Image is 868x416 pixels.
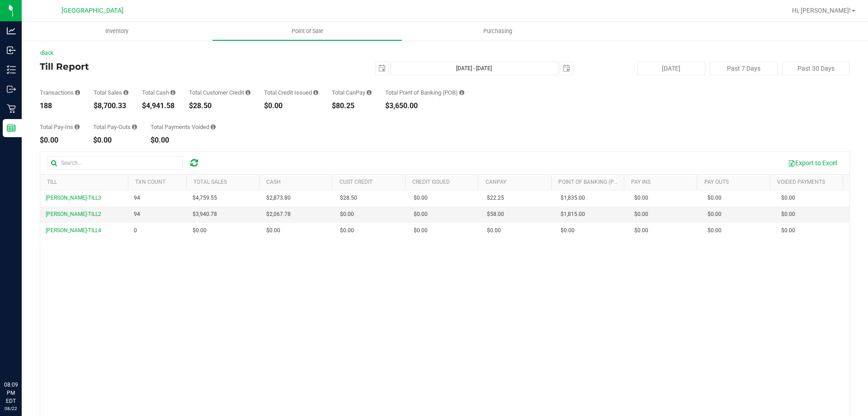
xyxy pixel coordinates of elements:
div: $28.50 [189,102,250,110]
span: $0.00 [487,226,501,235]
span: $1,815.00 [561,210,585,219]
inline-svg: Retail [7,104,16,113]
div: $0.00 [264,102,318,110]
inline-svg: Analytics [7,26,16,35]
span: $1,835.00 [561,194,585,202]
div: Transactions [40,90,80,96]
span: Point of Sale [279,27,335,35]
span: $0.00 [561,226,575,235]
span: $0.00 [634,194,648,202]
iframe: Resource center [9,344,36,371]
span: $0.00 [708,226,722,235]
div: Total Credit Issued [264,90,318,96]
span: [PERSON_NAME]-TILL4 [46,227,101,234]
button: Past 7 Days [710,62,778,75]
button: [DATE] [637,62,705,75]
span: $0.00 [340,226,354,235]
span: Inventory [93,27,141,35]
div: 188 [40,102,80,110]
a: Pay Ins [631,179,651,185]
span: $0.00 [781,226,795,235]
span: $0.00 [414,210,428,219]
inline-svg: Reports [7,124,16,133]
a: Pay Outs [704,179,729,185]
i: Sum of all successful refund transaction amounts from purchase returns resulting in account credi... [313,90,318,96]
span: $2,873.80 [266,194,291,202]
div: Total CanPay [332,90,372,96]
span: $0.00 [781,210,795,219]
span: $0.00 [414,194,428,202]
span: $0.00 [266,226,280,235]
span: $0.00 [414,226,428,235]
i: Sum of all successful, non-voided payment transaction amounts using account credit as the payment... [245,90,250,96]
a: Till [47,179,57,185]
i: Sum of all cash pay-ins added to tills within the date range. [75,124,80,130]
span: 94 [134,194,140,202]
a: Back [40,50,53,56]
span: $0.00 [634,210,648,219]
span: $58.00 [487,210,504,219]
span: $28.50 [340,194,357,202]
h4: Till Report [40,62,310,72]
span: $2,067.78 [266,210,291,219]
a: CanPay [486,179,506,185]
div: $80.25 [332,102,372,110]
span: select [376,62,388,75]
inline-svg: Outbound [7,85,16,94]
span: $22.25 [487,194,504,202]
span: Hi, [PERSON_NAME]! [792,7,851,14]
div: Total Cash [142,90,175,96]
i: Sum of all voided payment transaction amounts (excluding tips and transaction fees) within the da... [211,124,216,130]
a: Credit Issued [412,179,450,185]
button: Past 30 Days [782,62,850,75]
span: $0.00 [708,194,722,202]
div: $0.00 [40,137,80,144]
a: Point of Banking (POB) [558,179,623,185]
a: Inventory [22,22,212,41]
a: Cash [266,179,281,185]
i: Count of all successful payment transactions, possibly including voids, refunds, and cash-back fr... [75,90,80,96]
p: 08:09 PM EDT [4,381,18,405]
inline-svg: Inbound [7,46,16,55]
span: [PERSON_NAME]-TILL2 [46,211,101,217]
div: $0.00 [151,137,216,144]
a: Total Sales [193,179,227,185]
span: $0.00 [708,210,722,219]
a: Purchasing [402,22,593,41]
a: TXN Count [135,179,165,185]
div: $0.00 [93,137,137,144]
span: 94 [134,210,140,219]
div: $4,941.58 [142,102,175,110]
a: Voided Payments [777,179,825,185]
div: Total Point of Banking (POB) [385,90,464,96]
span: Purchasing [471,27,524,35]
a: Cust Credit [340,179,373,185]
span: $0.00 [781,194,795,202]
i: Sum of all successful, non-voided payment transaction amounts (excluding tips and transaction fee... [123,90,128,96]
i: Sum of all successful, non-voided cash payment transaction amounts (excluding tips and transactio... [170,90,175,96]
span: [GEOGRAPHIC_DATA] [61,7,123,14]
a: Point of Sale [212,22,402,41]
div: Total Customer Credit [189,90,250,96]
i: Sum of the successful, non-voided point-of-banking payment transaction amounts, both via payment ... [459,90,464,96]
i: Sum of all cash pay-outs removed from tills within the date range. [132,124,137,130]
button: Export to Excel [782,155,843,171]
span: $3,940.78 [193,210,217,219]
div: Total Payments Voided [151,124,216,130]
span: $0.00 [634,226,648,235]
div: Total Pay-Outs [93,124,137,130]
span: $4,759.55 [193,194,217,202]
span: $0.00 [340,210,354,219]
span: 0 [134,226,137,235]
p: 08/22 [4,405,18,412]
input: Search... [47,156,183,170]
i: Sum of all successful, non-voided payment transaction amounts using CanPay (as well as manual Can... [367,90,372,96]
span: select [560,62,573,75]
inline-svg: Inventory [7,65,16,74]
div: $3,650.00 [385,102,464,110]
span: [PERSON_NAME]-TILL3 [46,195,101,201]
div: $8,700.33 [94,102,128,110]
div: Total Sales [94,90,128,96]
div: Total Pay-Ins [40,124,80,130]
span: $0.00 [193,226,207,235]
